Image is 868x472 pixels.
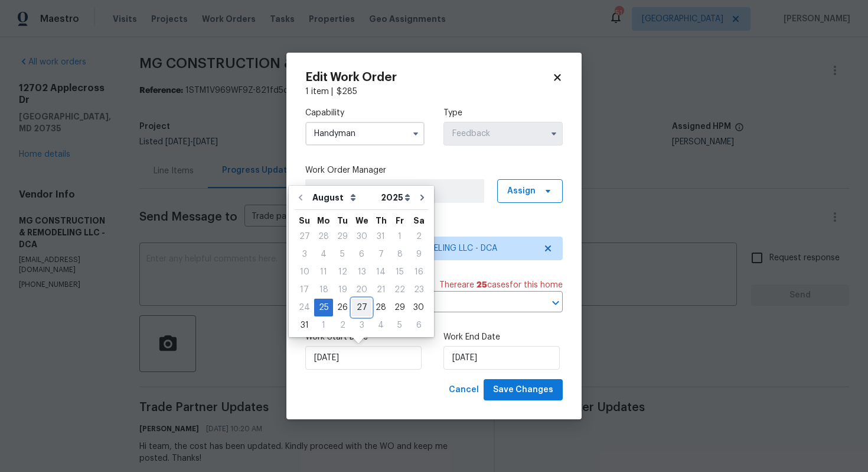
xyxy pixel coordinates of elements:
[409,264,428,280] div: 16
[295,264,314,280] div: 10
[409,299,428,316] div: Sat Aug 30 2025
[333,317,352,334] div: 2
[295,282,314,298] div: 17
[390,228,409,245] div: 1
[355,216,368,225] abbr: Wednesday
[371,299,390,316] div: 28
[413,186,431,209] button: Go to next month
[378,189,413,206] select: Year
[444,379,484,401] button: Cancel
[352,316,371,334] div: Wed Sep 03 2025
[352,245,371,263] div: Wed Aug 06 2025
[390,264,409,280] div: 15
[352,317,371,334] div: 3
[352,299,371,316] div: Wed Aug 27 2025
[311,185,478,197] span: [PERSON_NAME]
[333,228,352,245] div: Tue Jul 29 2025
[352,264,371,280] div: 13
[295,299,314,316] div: 24
[507,185,536,197] span: Assign
[390,299,409,316] div: 29
[409,228,428,245] div: 2
[396,216,404,225] abbr: Friday
[295,317,314,334] div: 31
[449,383,479,397] span: Cancel
[333,299,352,316] div: Tue Aug 26 2025
[305,72,552,83] h2: Edit Work Order
[352,228,371,245] div: 30
[314,263,333,281] div: Mon Aug 11 2025
[413,216,425,225] abbr: Saturday
[371,228,390,245] div: Thu Jul 31 2025
[314,299,333,316] div: Mon Aug 25 2025
[292,186,309,209] button: Go to previous month
[409,282,428,298] div: 23
[409,263,428,281] div: Sat Aug 16 2025
[371,299,390,316] div: Thu Aug 28 2025
[333,263,352,281] div: Tue Aug 12 2025
[390,316,409,334] div: Fri Sep 05 2025
[371,281,390,299] div: Thu Aug 21 2025
[371,282,390,298] div: 21
[314,282,333,298] div: 18
[376,216,387,225] abbr: Thursday
[295,228,314,245] div: 27
[352,228,371,245] div: Wed Jul 30 2025
[333,245,352,263] div: Tue Aug 05 2025
[317,216,330,225] abbr: Monday
[333,264,352,280] div: 12
[409,228,428,245] div: Sat Aug 02 2025
[390,281,409,299] div: Fri Aug 22 2025
[390,228,409,245] div: Fri Aug 01 2025
[484,379,563,401] button: Save Changes
[371,263,390,281] div: Thu Aug 14 2025
[314,264,333,280] div: 11
[305,346,422,370] input: M/D/YYYY
[305,122,425,146] input: Select...
[295,316,314,334] div: Sun Aug 31 2025
[295,263,314,281] div: Sun Aug 10 2025
[371,316,390,334] div: Thu Sep 04 2025
[390,263,409,281] div: Fri Aug 15 2025
[314,299,333,316] div: 25
[309,189,378,206] select: Month
[371,245,390,263] div: Thu Aug 07 2025
[314,317,333,334] div: 1
[305,164,563,176] label: Work Order Manager
[409,316,428,334] div: Sat Sep 06 2025
[314,228,333,245] div: Mon Jul 28 2025
[295,281,314,299] div: Sun Aug 17 2025
[443,122,563,146] input: Select...
[299,216,310,225] abbr: Sunday
[314,245,333,263] div: Mon Aug 04 2025
[443,331,563,343] label: Work End Date
[443,107,563,119] label: Type
[371,228,390,245] div: 31
[352,246,371,263] div: 6
[390,246,409,263] div: 8
[547,295,564,311] button: Open
[443,346,560,370] input: M/D/YYYY
[390,299,409,316] div: Fri Aug 29 2025
[493,383,553,397] span: Save Changes
[477,281,487,289] span: 25
[314,316,333,334] div: Mon Sep 01 2025
[295,299,314,316] div: Sun Aug 24 2025
[352,281,371,299] div: Wed Aug 20 2025
[390,245,409,263] div: Fri Aug 08 2025
[314,281,333,299] div: Mon Aug 18 2025
[305,222,563,234] label: Trade Partner
[305,86,563,98] div: 1 item |
[314,246,333,263] div: 4
[337,88,357,96] span: $ 285
[314,228,333,245] div: 28
[352,282,371,298] div: 20
[333,246,352,263] div: 5
[371,317,390,334] div: 4
[352,299,371,316] div: 27
[337,216,348,225] abbr: Tuesday
[390,282,409,298] div: 22
[409,281,428,299] div: Sat Aug 23 2025
[295,246,314,263] div: 3
[409,246,428,263] div: 9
